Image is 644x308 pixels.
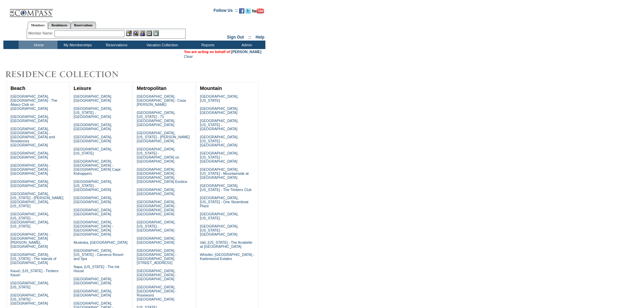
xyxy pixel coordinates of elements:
[74,208,112,216] a: [GEOGRAPHIC_DATA], [GEOGRAPHIC_DATA]
[245,8,251,14] img: Follow us on Twitter
[71,22,96,29] a: Reservations
[9,3,53,17] img: Compass Home
[200,196,248,208] a: [GEOGRAPHIC_DATA], [US_STATE] - One Steamboat Place
[137,147,179,163] a: [GEOGRAPHIC_DATA], [US_STATE] - [GEOGRAPHIC_DATA] on [GEOGRAPHIC_DATA]
[74,94,112,102] a: [GEOGRAPHIC_DATA], [GEOGRAPHIC_DATA]
[137,220,175,232] a: [GEOGRAPHIC_DATA], [US_STATE] - [GEOGRAPHIC_DATA]
[74,289,112,297] a: [GEOGRAPHIC_DATA], [GEOGRAPHIC_DATA]
[10,232,50,248] a: [GEOGRAPHIC_DATA] - [GEOGRAPHIC_DATA][PERSON_NAME], [GEOGRAPHIC_DATA]
[133,30,139,36] img: View
[10,127,55,147] a: [GEOGRAPHIC_DATA], [GEOGRAPHIC_DATA] - [GEOGRAPHIC_DATA] and Residences [GEOGRAPHIC_DATA]
[200,224,238,236] a: [GEOGRAPHIC_DATA], [US_STATE] - [GEOGRAPHIC_DATA]
[3,68,135,81] img: Destinations by Exclusive Resorts
[10,151,49,159] a: [GEOGRAPHIC_DATA], [GEOGRAPHIC_DATA]
[57,41,96,49] td: My Memberships
[252,10,264,14] a: Subscribe to our YouTube Channel
[74,123,112,131] a: [GEOGRAPHIC_DATA], [GEOGRAPHIC_DATA]
[48,22,71,29] a: Residences
[137,188,175,196] a: [GEOGRAPHIC_DATA], [GEOGRAPHIC_DATA]
[74,248,123,261] a: [GEOGRAPHIC_DATA], [US_STATE] - Carneros Resort and Spa
[74,135,112,143] a: [GEOGRAPHIC_DATA], [GEOGRAPHIC_DATA]
[74,180,112,192] a: [GEOGRAPHIC_DATA], [US_STATE] - [GEOGRAPHIC_DATA]
[10,253,56,265] a: [GEOGRAPHIC_DATA], [US_STATE] - The Islands of [GEOGRAPHIC_DATA]
[74,159,121,175] a: [GEOGRAPHIC_DATA], [GEOGRAPHIC_DATA] - [GEOGRAPHIC_DATA] Cape Kidnappers
[10,269,58,277] a: Kaua'i, [US_STATE] - Timbers Kaua'i
[200,253,254,261] a: Whistler, [GEOGRAPHIC_DATA] - Kadenwood Estates
[137,236,175,244] a: [GEOGRAPHIC_DATA], [GEOGRAPHIC_DATA]
[184,50,261,54] span: You are acting on behalf of:
[200,106,238,115] a: [GEOGRAPHIC_DATA], [GEOGRAPHIC_DATA]
[10,94,57,111] a: [GEOGRAPHIC_DATA], [GEOGRAPHIC_DATA] - The Abaco Club on [GEOGRAPHIC_DATA]
[137,269,176,281] a: [GEOGRAPHIC_DATA], [GEOGRAPHIC_DATA] - [GEOGRAPHIC_DATA]
[245,10,251,14] a: Follow us on Twitter
[10,293,49,305] a: [GEOGRAPHIC_DATA], [US_STATE] - [GEOGRAPHIC_DATA]
[74,196,112,204] a: [GEOGRAPHIC_DATA], [GEOGRAPHIC_DATA]
[200,119,238,131] a: [GEOGRAPHIC_DATA], [US_STATE] - [GEOGRAPHIC_DATA]
[200,184,252,192] a: [GEOGRAPHIC_DATA], [US_STATE] - The Timbers Club
[200,240,252,248] a: Vail, [US_STATE] - The Arrabelle at [GEOGRAPHIC_DATA]
[200,212,238,220] a: [GEOGRAPHIC_DATA], [US_STATE]
[200,167,248,180] a: [GEOGRAPHIC_DATA], [US_STATE] - Mountainside at [GEOGRAPHIC_DATA]
[135,41,188,49] td: Vacation Collection
[96,41,135,49] td: Reservations
[200,94,238,102] a: [GEOGRAPHIC_DATA], [US_STATE]
[28,30,54,36] div: Member Name:
[74,277,112,285] a: [GEOGRAPHIC_DATA], [GEOGRAPHIC_DATA]
[239,8,244,14] img: Become our fan on Facebook
[252,8,264,14] img: Subscribe to our YouTube Channel
[214,7,238,16] td: Follow Us ::
[137,86,166,91] a: Metropolitan
[227,35,244,40] a: Sign Out
[146,30,152,36] img: Reservations
[256,35,264,40] a: Help
[248,35,251,40] span: ::
[10,180,49,188] a: [GEOGRAPHIC_DATA], [GEOGRAPHIC_DATA]
[10,115,49,123] a: [GEOGRAPHIC_DATA], [GEOGRAPHIC_DATA]
[137,167,187,184] a: [GEOGRAPHIC_DATA], [GEOGRAPHIC_DATA] - [GEOGRAPHIC_DATA], [GEOGRAPHIC_DATA] Exotica
[74,86,91,91] a: Leisure
[74,147,112,155] a: [GEOGRAPHIC_DATA], [US_STATE]
[188,41,226,49] td: Reports
[74,265,120,273] a: Napa, [US_STATE] - The Ink House
[74,106,112,119] a: [GEOGRAPHIC_DATA], [US_STATE] - [GEOGRAPHIC_DATA]
[200,86,222,91] a: Mountain
[184,54,193,58] a: Clear
[137,248,176,265] a: [GEOGRAPHIC_DATA], [GEOGRAPHIC_DATA] - [GEOGRAPHIC_DATA][STREET_ADDRESS]
[126,30,132,36] img: b_edit.gif
[137,285,176,301] a: [GEOGRAPHIC_DATA], [GEOGRAPHIC_DATA] - Rosewood [GEOGRAPHIC_DATA]
[28,22,48,29] a: Members
[19,41,57,49] td: Home
[137,200,176,216] a: [GEOGRAPHIC_DATA], [GEOGRAPHIC_DATA] - [GEOGRAPHIC_DATA] [GEOGRAPHIC_DATA]
[137,131,190,143] a: [GEOGRAPHIC_DATA], [US_STATE] - [PERSON_NAME][GEOGRAPHIC_DATA]
[231,50,261,54] a: [PERSON_NAME]
[3,10,9,10] img: i.gif
[239,10,244,14] a: Become our fan on Facebook
[10,86,25,91] a: Beach
[10,192,64,208] a: [GEOGRAPHIC_DATA], [US_STATE] - [PERSON_NAME][GEOGRAPHIC_DATA], [US_STATE]
[10,281,49,289] a: [GEOGRAPHIC_DATA], [US_STATE]
[200,135,238,147] a: [GEOGRAPHIC_DATA], [US_STATE] - [GEOGRAPHIC_DATA]
[153,30,159,36] img: b_calculator.gif
[10,212,49,228] a: [GEOGRAPHIC_DATA], [US_STATE] - [GEOGRAPHIC_DATA], [US_STATE]
[74,220,113,236] a: [GEOGRAPHIC_DATA], [GEOGRAPHIC_DATA] - [GEOGRAPHIC_DATA] [GEOGRAPHIC_DATA]
[137,94,186,106] a: [GEOGRAPHIC_DATA], [GEOGRAPHIC_DATA] - Casa [PERSON_NAME]
[10,163,50,175] a: [GEOGRAPHIC_DATA] - [GEOGRAPHIC_DATA] - [GEOGRAPHIC_DATA]
[74,240,127,244] a: Muskoka, [GEOGRAPHIC_DATA]
[226,41,265,49] td: Admin
[200,151,238,163] a: [GEOGRAPHIC_DATA], [US_STATE] - [GEOGRAPHIC_DATA]
[140,30,145,36] img: Impersonate
[137,111,175,127] a: [GEOGRAPHIC_DATA], [US_STATE] - 71 [GEOGRAPHIC_DATA], [GEOGRAPHIC_DATA]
